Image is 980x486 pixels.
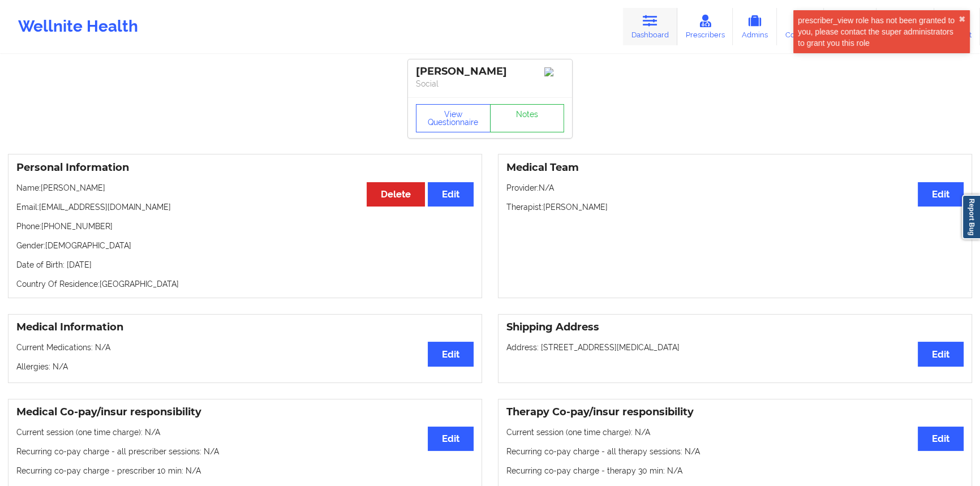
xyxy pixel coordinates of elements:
a: Prescribers [677,8,733,45]
p: Provider: N/A [506,182,964,193]
p: Current session (one time charge): N/A [16,427,474,438]
h3: Medical Information [16,321,474,334]
button: Delete [367,182,425,207]
button: Edit [428,182,474,207]
button: Edit [918,182,964,207]
button: Edit [428,342,474,366]
button: Edit [918,427,964,451]
a: Coaches [777,8,824,45]
p: Date of Birth: [DATE] [16,259,474,270]
div: prescriber_view role has not been granted to you, please contact the super administrators to gran... [798,15,958,49]
p: Gender: [DEMOGRAPHIC_DATA] [16,240,474,251]
button: View Questionnaire [416,104,491,132]
p: Recurring co-pay charge - all therapy sessions : N/A [506,446,964,457]
a: Notes [490,104,565,132]
p: Recurring co-pay charge - therapy 30 min : N/A [506,465,964,476]
a: Dashboard [623,8,677,45]
p: Allergies: N/A [16,361,474,372]
p: Recurring co-pay charge - prescriber 10 min : N/A [16,465,474,476]
p: Recurring co-pay charge - all prescriber sessions : N/A [16,446,474,457]
h3: Medical Co-pay/insur responsibility [16,406,474,419]
button: close [958,15,965,24]
img: Image%2Fplaceholer-image.png [544,67,564,76]
p: Current Medications: N/A [16,342,474,353]
button: Edit [918,342,964,366]
button: Edit [428,427,474,451]
p: Email: [EMAIL_ADDRESS][DOMAIN_NAME] [16,201,474,213]
p: Phone: [PHONE_NUMBER] [16,221,474,232]
a: Admins [733,8,777,45]
p: Address: [STREET_ADDRESS][MEDICAL_DATA] [506,342,964,353]
p: Social [416,78,564,89]
p: Name: [PERSON_NAME] [16,182,474,193]
h3: Medical Team [506,161,964,174]
h3: Personal Information [16,161,474,174]
a: Report Bug [962,195,980,239]
p: Current session (one time charge): N/A [506,427,964,438]
p: Country Of Residence: [GEOGRAPHIC_DATA] [16,278,474,290]
h3: Therapy Co-pay/insur responsibility [506,406,964,419]
p: Therapist: [PERSON_NAME] [506,201,964,213]
div: [PERSON_NAME] [416,65,564,78]
h3: Shipping Address [506,321,964,334]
